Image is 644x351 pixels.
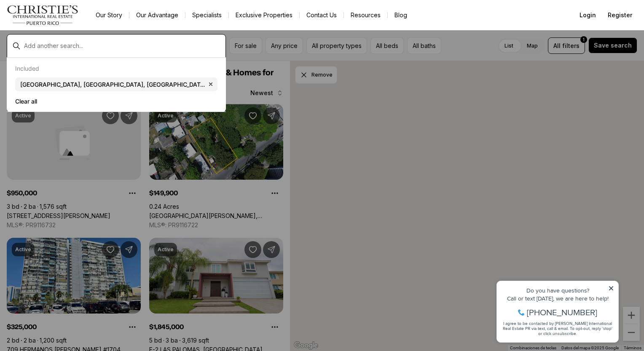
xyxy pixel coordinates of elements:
button: Login [574,7,601,24]
span: Login [580,12,596,19]
span: [GEOGRAPHIC_DATA], [GEOGRAPHIC_DATA], [GEOGRAPHIC_DATA] [20,81,206,88]
a: Specialists [185,9,228,21]
a: Exclusive Properties [229,9,299,21]
a: Resources [344,9,387,21]
button: Register [603,7,637,24]
div: Call or text [DATE], we are here to help! [9,27,122,33]
div: Do you have questions? [9,19,122,25]
button: Contact Us [300,9,343,21]
button: Clear all [15,95,217,108]
span: I agree to be contacted by [PERSON_NAME] International Real Estate PR via text, call & email. To ... [11,52,120,68]
a: Our Story [89,9,129,21]
span: [PHONE_NUMBER] [35,40,105,48]
a: Our Advantage [129,9,185,21]
p: Included [15,65,39,72]
img: logo [7,5,79,25]
a: Blog [388,9,414,21]
span: Register [608,12,632,19]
